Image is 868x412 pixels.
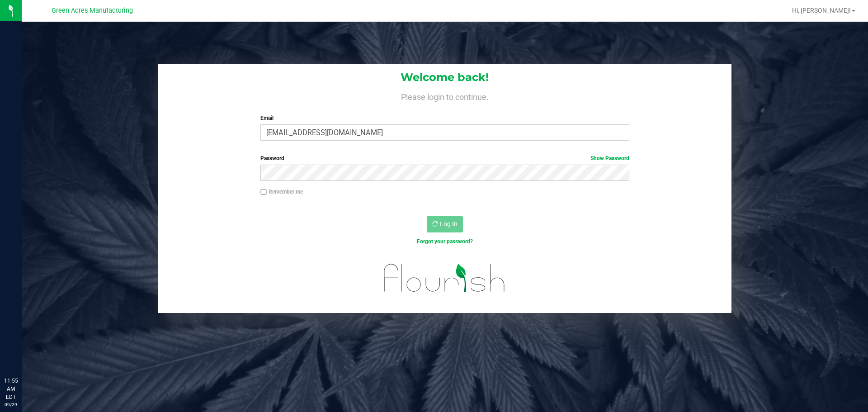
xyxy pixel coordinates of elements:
[373,255,516,301] img: flourish_logo.svg
[417,238,473,245] a: Forgot your password?
[260,189,267,195] input: Remember me
[260,114,629,122] label: Email
[590,155,629,161] a: Show Password
[427,216,463,232] button: Log In
[260,155,284,161] span: Password
[260,188,303,196] label: Remember me
[440,220,458,227] span: Log In
[158,90,731,101] h4: Please login to continue.
[792,7,851,14] span: Hi, [PERSON_NAME]!
[4,377,18,401] p: 11:55 AM EDT
[4,401,18,408] p: 09/29
[158,71,731,83] h1: Welcome back!
[52,7,133,14] span: Green Acres Manufacturing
